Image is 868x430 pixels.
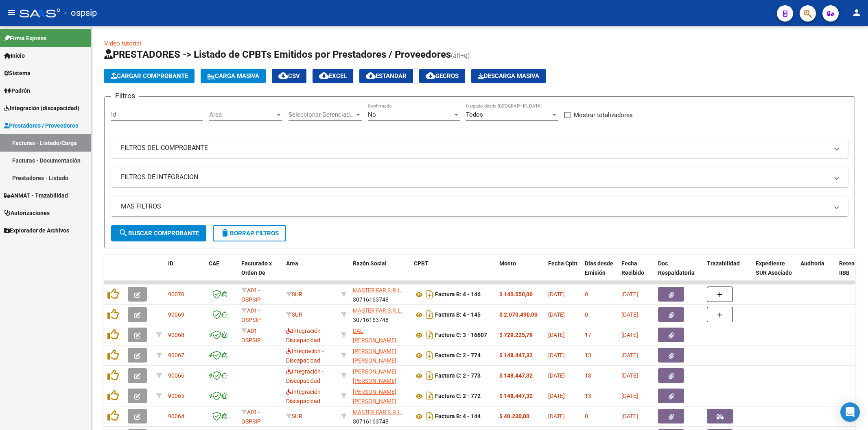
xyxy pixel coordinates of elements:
a: Video tutorial [104,40,141,47]
span: [DATE] [621,393,638,399]
button: Gecros [419,69,465,83]
mat-icon: cloud_download [319,71,329,80]
span: [DATE] [548,393,565,399]
i: Descargar documento [424,349,435,362]
span: A01 - OSPSIP [241,328,261,343]
mat-icon: cloud_download [426,71,435,80]
strong: $ 2.070.490,00 [499,311,538,318]
i: Descargar documento [424,369,435,382]
span: 90066 [168,372,184,379]
span: Explorador de Archivos [4,226,69,235]
datatable-header-cell: Días desde Emisión [582,255,618,291]
span: Borrar Filtros [220,230,279,237]
span: [DATE] [621,311,638,318]
span: 90065 [168,393,184,399]
datatable-header-cell: Monto [496,255,545,291]
span: A01 - OSPSIP [241,287,261,303]
span: Trazabilidad [707,260,740,267]
span: Descarga Masiva [478,72,539,80]
strong: $ 148.447,32 [499,393,533,399]
strong: Factura C: 3 - 16607 [435,332,487,339]
span: Integración (discapacidad) [4,104,79,113]
datatable-header-cell: Expediente SUR Asociado [752,255,797,291]
span: Doc Respaldatoria [658,260,695,276]
strong: $ 148.447,32 [499,372,533,379]
mat-expansion-panel-header: FILTROS DE INTEGRACION [111,167,848,187]
i: Descargar documento [424,288,435,301]
div: 30716163748 [353,408,407,425]
span: ID [168,260,173,267]
span: Mostrar totalizadores [574,110,633,120]
span: 0 [585,291,588,298]
span: MASTER FAR S.R.L. [353,409,402,415]
span: Facturado x Orden De [241,260,272,276]
span: 17 [585,332,591,338]
i: Descargar documento [424,328,435,341]
span: [PERSON_NAME] [PERSON_NAME] [353,389,396,404]
span: Integración - Discapacidad [286,368,324,384]
button: Cargar Comprobante [104,69,195,83]
span: CSV [278,72,300,80]
datatable-header-cell: CAE [206,255,238,291]
span: 90070 [168,291,184,298]
span: Firma Express [4,34,46,43]
button: Buscar Comprobante [111,225,206,241]
mat-icon: cloud_download [278,71,288,80]
span: CAE [209,260,219,267]
span: [DATE] [548,332,565,338]
span: DAL [PERSON_NAME] [353,328,396,343]
span: 90064 [168,413,184,419]
span: [DATE] [621,352,638,358]
datatable-header-cell: Doc Respaldatoria [655,255,704,291]
datatable-header-cell: Facturado x Orden De [238,255,283,291]
div: 23162534424 [353,387,407,404]
button: Carga Masiva [201,69,266,83]
span: Auditoria [800,260,824,267]
span: 0 [585,311,588,318]
span: Sistema [4,69,31,78]
span: MASTER FAR S.R.L. [353,287,402,293]
div: Open Intercom Messenger [840,402,860,422]
button: CSV [272,69,306,83]
button: Borrar Filtros [213,225,286,241]
div: 23046436164 [353,326,407,343]
span: Gecros [426,72,459,80]
span: [DATE] [621,332,638,338]
span: Integración - Discapacidad [286,328,324,343]
span: Prestadores / Proveedores [4,121,78,130]
mat-expansion-panel-header: FILTROS DEL COMPROBANTE [111,138,848,158]
span: [DATE] [548,311,565,318]
datatable-header-cell: Fecha Cpbt [545,255,582,291]
strong: Factura C: 2 - 772 [435,393,481,400]
mat-icon: search [118,228,128,238]
datatable-header-cell: Auditoria [797,255,836,291]
span: [DATE] [548,413,565,419]
span: 0 [585,413,588,419]
span: 90068 [168,332,184,338]
mat-panel-title: FILTROS DEL COMPROBANTE [121,143,829,152]
div: 23162534424 [353,367,407,384]
datatable-header-cell: Trazabilidad [704,255,752,291]
datatable-header-cell: ID [165,255,206,291]
strong: Factura B: 4 - 146 [435,291,481,298]
span: Carga Masiva [207,72,259,80]
div: 30716163748 [353,286,407,303]
span: Monto [499,260,516,267]
span: A01 - OSPSIP [241,409,261,425]
span: [DATE] [621,413,638,419]
span: SUR [286,413,302,419]
span: CPBT [414,260,429,267]
span: Estandar [366,72,407,80]
span: 90069 [168,311,184,318]
strong: Factura B: 4 - 145 [435,312,481,318]
i: Descargar documento [424,389,435,402]
strong: $ 40.230,00 [499,413,529,419]
span: Retencion IIBB [839,260,866,276]
span: [DATE] [621,291,638,298]
span: Autorizaciones [4,208,50,217]
span: Padrón [4,86,30,95]
div: 23162534424 [353,347,407,364]
span: Fecha Cpbt [548,260,577,267]
mat-panel-title: FILTROS DE INTEGRACION [121,173,829,182]
span: Area [209,111,275,118]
